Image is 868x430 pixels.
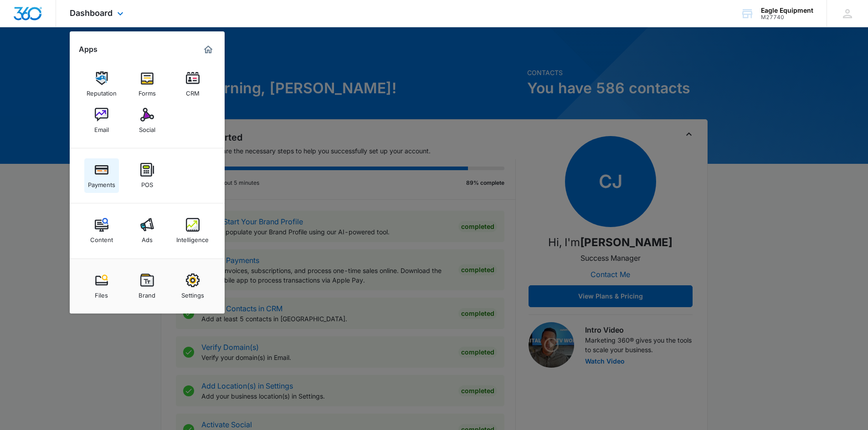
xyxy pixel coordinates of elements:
[84,158,119,193] a: Payments
[139,287,155,299] div: Brand
[130,269,164,304] a: Brand
[130,213,164,248] a: Ads
[186,85,200,97] div: CRM
[181,287,204,299] div: Settings
[176,232,209,243] div: Intelligence
[142,232,153,243] div: Ads
[79,45,98,54] h2: Apps
[84,213,119,248] a: Content
[88,177,115,188] div: Payments
[130,158,164,193] a: POS
[130,67,164,101] a: Forms
[761,14,813,20] div: account id
[130,103,164,138] a: Social
[141,177,153,188] div: POS
[70,8,113,18] span: Dashboard
[139,121,155,133] div: Social
[90,232,113,243] div: Content
[84,269,119,304] a: Files
[87,85,117,97] div: Reputation
[175,213,210,248] a: Intelligence
[84,103,119,138] a: Email
[201,42,216,57] a: Marketing 360® Dashboard
[95,287,108,299] div: Files
[84,67,119,101] a: Reputation
[175,67,210,101] a: CRM
[94,121,109,133] div: Email
[175,269,210,304] a: Settings
[139,85,156,97] div: Forms
[761,7,813,14] div: account name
